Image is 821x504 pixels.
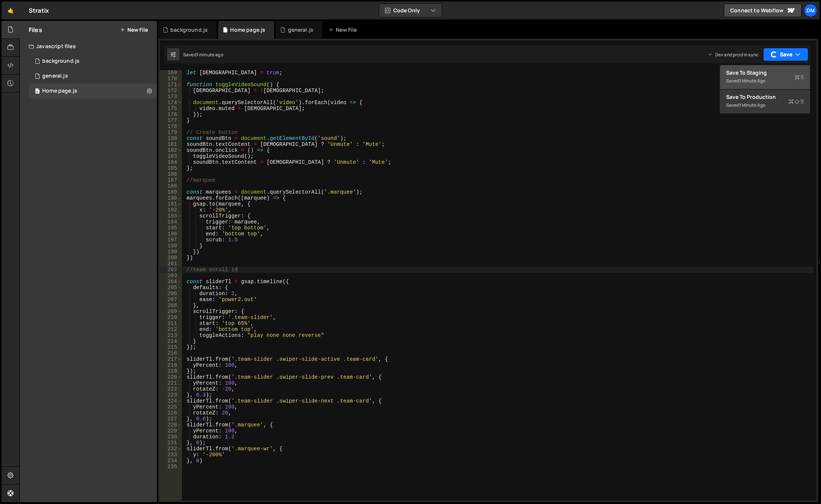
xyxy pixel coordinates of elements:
[160,249,182,255] div: 199
[160,350,182,356] div: 216
[720,65,810,90] button: Save to StagingS Saved1 minute ago
[804,4,817,17] a: Dm
[720,90,810,114] button: Save to ProductionS Saved1 minute ago
[160,94,182,100] div: 173
[42,58,80,65] div: background.js
[789,98,804,105] span: S
[720,65,810,114] div: Code Only
[160,452,182,458] div: 233
[160,123,182,129] div: 178
[160,171,182,177] div: 186
[160,374,182,380] div: 220
[160,219,182,225] div: 194
[160,261,182,267] div: 201
[42,73,68,79] div: general.js
[739,102,765,108] div: 1 minute ago
[35,89,40,95] span: 0
[160,279,182,285] div: 204
[120,27,148,33] button: New File
[160,118,182,123] div: 177
[160,314,182,320] div: 210
[379,4,442,17] button: Code Only
[160,273,182,279] div: 203
[160,440,182,446] div: 231
[160,392,182,398] div: 223
[160,297,182,303] div: 207
[160,201,182,207] div: 191
[160,195,182,201] div: 190
[160,291,182,297] div: 206
[160,159,182,165] div: 184
[29,26,42,34] h2: Files
[160,189,182,195] div: 189
[160,446,182,452] div: 232
[739,78,765,84] div: 1 minute ago
[160,398,182,404] div: 224
[726,101,804,110] div: Saved
[160,416,182,422] div: 227
[160,434,182,440] div: 230
[160,213,182,219] div: 193
[160,464,182,470] div: 235
[29,6,49,15] div: Stratix
[160,225,182,231] div: 195
[29,54,157,69] div: 16575/45066.js
[160,404,182,410] div: 225
[160,231,182,237] div: 196
[170,26,208,34] div: background.js
[160,255,182,261] div: 200
[230,26,265,34] div: Home page.js
[160,165,182,171] div: 185
[160,243,182,249] div: 198
[160,386,182,392] div: 222
[328,26,360,34] div: New File
[29,69,157,84] div: 16575/45802.js
[160,303,182,309] div: 208
[160,338,182,344] div: 214
[160,237,182,243] div: 197
[160,368,182,374] div: 219
[42,88,77,94] div: Home page.js
[726,76,804,85] div: Saved
[1,1,20,19] a: 🤙
[763,48,808,61] button: Save
[183,51,223,58] div: Saved
[288,26,314,34] div: general.js
[160,183,182,189] div: 188
[29,84,157,98] div: 16575/45977.js
[160,422,182,428] div: 228
[160,177,182,183] div: 187
[726,69,804,76] div: Save to Staging
[160,100,182,106] div: 174
[160,70,182,76] div: 169
[160,106,182,112] div: 175
[160,326,182,332] div: 212
[708,51,759,58] div: Dev and prod in sync
[160,82,182,88] div: 171
[160,332,182,338] div: 213
[160,207,182,213] div: 192
[160,362,182,368] div: 218
[160,320,182,326] div: 211
[160,112,182,118] div: 176
[160,458,182,464] div: 234
[160,309,182,314] div: 209
[724,4,802,17] a: Connect to Webflow
[20,39,157,54] div: Javascript files
[160,141,182,147] div: 181
[160,428,182,434] div: 229
[160,147,182,153] div: 182
[160,267,182,273] div: 202
[160,88,182,94] div: 172
[726,93,804,101] div: Save to Production
[160,153,182,159] div: 183
[160,135,182,141] div: 180
[160,380,182,386] div: 221
[160,76,182,82] div: 170
[196,51,223,58] div: 1 minute ago
[160,356,182,362] div: 217
[160,285,182,291] div: 205
[160,129,182,135] div: 179
[794,73,804,81] span: S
